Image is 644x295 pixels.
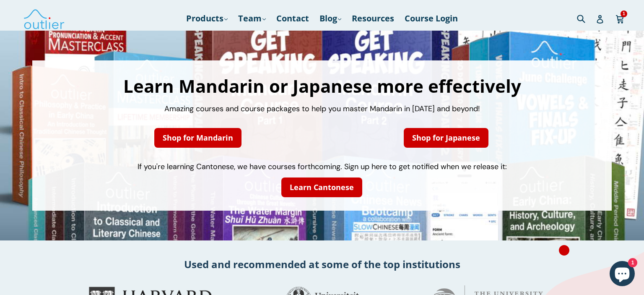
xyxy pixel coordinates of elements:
[23,6,65,31] img: Outlier Linguistics
[621,10,627,17] span: 1
[41,77,603,95] h1: Learn Mandarin or Japanese more effectively
[182,11,232,26] a: Products
[315,11,345,26] a: Blog
[138,162,507,172] span: If you're learning Cantonese, we have courses forthcoming. Sign up here to get notified when we r...
[607,261,637,288] inbox-online-store-chat: Shopify online store chat
[348,11,398,26] a: Resources
[575,10,598,27] input: Search
[281,178,362,197] a: Learn Cantonese
[272,11,313,26] a: Contact
[154,128,241,148] a: Shop for Mandarin
[404,128,488,148] a: Shop for Japanese
[615,9,625,28] a: 1
[164,104,480,114] span: Amazing courses and course packages to help you master Mandarin in [DATE] and beyond!
[400,11,462,26] a: Course Login
[234,11,270,26] a: Team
